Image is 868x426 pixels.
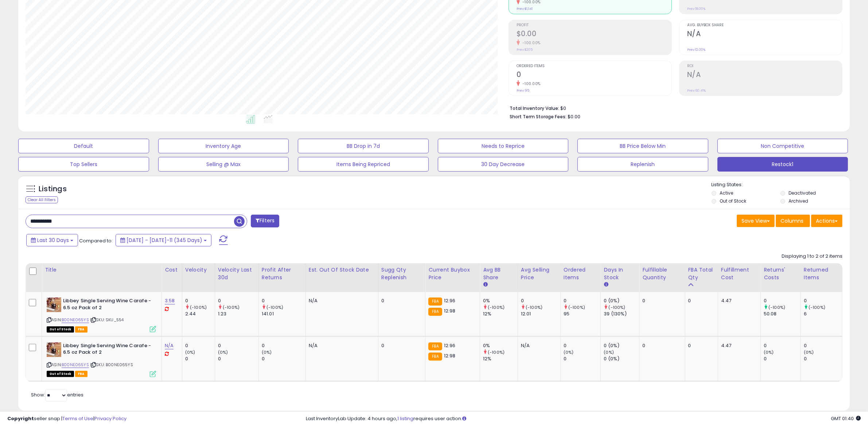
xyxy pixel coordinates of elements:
div: Cost [165,266,179,274]
div: ASIN: [47,298,156,331]
div: 0 [764,356,801,362]
div: 0 [764,298,801,304]
small: FBA [428,353,442,361]
button: BB Price Below Min [577,139,708,153]
small: (-100%) [768,304,785,310]
div: 141.01 [262,311,305,317]
span: 12.98 [444,352,456,359]
small: FBA [428,308,442,316]
div: 0 [381,342,420,349]
label: Out of Stock [720,198,746,204]
p: N/A [309,342,373,349]
button: Last 30 Days [26,234,78,246]
button: Selling @ Max [158,157,289,172]
div: 0 [218,298,258,304]
div: 50.08 [764,311,801,317]
div: 0 [262,356,305,362]
button: Replenish [577,157,708,172]
button: Items Being Repriced [298,157,429,172]
span: 12.96 [444,342,456,349]
div: 0 [262,342,305,349]
small: (-100%) [609,304,626,310]
div: Profit After Returns [262,266,303,281]
small: Prev: $205 [517,47,533,52]
th: Please note that this number is a calculation based on your required days of coverage and your ve... [378,263,425,292]
div: Velocity Last 30d [218,266,256,281]
span: Compared to: [79,237,113,244]
a: B00NE065YS [62,317,89,323]
small: (0%) [185,349,195,355]
div: Displaying 1 to 2 of 2 items [782,253,842,260]
button: Save View [737,215,775,227]
div: N/A [521,342,555,349]
button: Filters [251,215,279,227]
div: 0 [764,342,801,349]
small: (0%) [262,349,272,355]
h2: N/A [687,30,842,39]
div: Returns' Costs [764,266,798,281]
small: (0%) [218,349,228,355]
div: FBA Total Qty [688,266,715,281]
button: Inventory Age [158,139,289,153]
button: Top Sellers [18,157,149,172]
small: (-100%) [488,349,505,355]
div: 0 (0%) [604,298,639,304]
span: Profit [517,23,672,27]
small: FBA [428,298,442,306]
span: Ordered Items [517,64,672,68]
div: 0 [564,342,601,349]
div: 0 [688,342,712,349]
small: Prev: 12.00% [687,47,705,52]
button: Non Competitive [717,139,848,153]
div: Returned Items [804,266,839,281]
div: 0% [483,298,518,304]
small: (0%) [804,349,814,355]
span: Avg. Buybox Share [687,23,842,27]
div: 0 [804,356,842,362]
div: 0 (0%) [604,342,639,349]
b: Libbey Single Serving Wine Carafe - 6.5 oz Pack of 2 [63,342,152,358]
div: 4.47 [721,342,755,349]
small: -100.00% [520,40,541,46]
span: 12.96 [444,297,456,304]
div: 0 [218,356,258,362]
button: BB Drop in 7d [298,139,429,153]
button: [DATE] - [DATE]-11 (345 Days) [116,234,211,246]
div: Fulfillable Quantity [642,266,682,281]
small: (-100%) [190,304,207,310]
div: Est. Out Of Stock Date [309,266,375,274]
div: 0 [564,298,601,304]
div: 95 [564,311,601,317]
div: Clear All Filters [26,196,58,203]
div: 0 [521,298,560,304]
span: ROI [687,64,842,68]
div: 39 (130%) [604,311,639,317]
div: seller snap | | [7,415,126,422]
div: Current Buybox Price [428,266,477,281]
button: Default [18,139,149,153]
span: All listings that are currently out of stock and unavailable for purchase on Amazon [47,371,74,377]
h5: Listings [39,184,67,194]
div: 12% [483,356,518,362]
div: Velocity [185,266,212,274]
label: Deactivated [789,190,816,196]
span: Last 30 Days [37,237,69,244]
a: 1 listing [397,415,413,422]
div: 6 [804,311,842,317]
button: Needs to Reprice [438,139,569,153]
p: N/A [309,298,373,304]
small: FBA [428,342,442,350]
div: 0 [262,298,305,304]
div: 0 [381,298,420,304]
a: Privacy Policy [94,415,126,422]
span: [DATE] - [DATE]-11 (345 Days) [126,237,202,244]
small: (-100%) [568,304,585,310]
div: 0 [564,356,601,362]
small: (-100%) [223,304,240,310]
b: Libbey Single Serving Wine Carafe - 6.5 oz Pack of 2 [63,298,152,313]
small: (-100%) [488,304,505,310]
small: (0%) [764,349,774,355]
b: Total Inventory Value: [510,105,559,111]
div: 0 [804,298,842,304]
div: 4.47 [721,298,755,304]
